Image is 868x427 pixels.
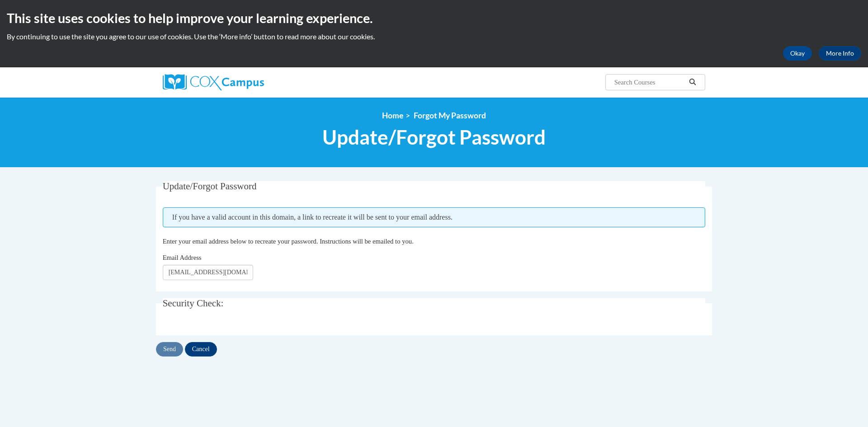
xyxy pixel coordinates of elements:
[163,207,706,227] span: If you have a valid account in this domain, a link to recreate it will be sent to your email addr...
[185,342,217,357] input: Cancel
[686,77,699,88] button: Search
[163,74,335,90] a: Cox Campus
[783,46,812,61] button: Okay
[163,265,253,280] input: Email
[819,46,861,61] a: More Info
[163,238,414,245] span: Enter your email address below to recreate your password. Instructions will be emailed to you.
[414,111,486,120] span: Forgot My Password
[163,74,264,90] img: Cox Campus
[613,77,686,88] input: Search Courses
[322,125,546,149] span: Update/Forgot Password
[7,32,861,42] p: By continuing to use the site you agree to our use of cookies. Use the ‘More info’ button to read...
[163,254,202,261] span: Email Address
[7,9,861,27] h2: This site uses cookies to help improve your learning experience.
[382,111,403,120] a: Home
[163,298,224,309] span: Security Check:
[163,181,257,192] span: Update/Forgot Password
